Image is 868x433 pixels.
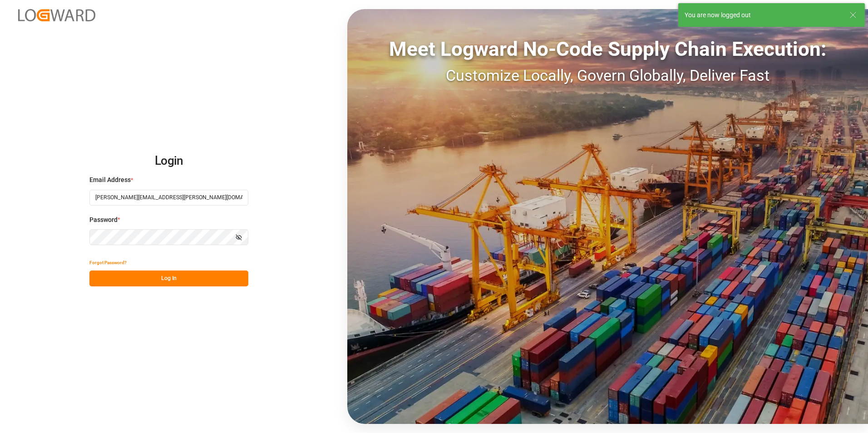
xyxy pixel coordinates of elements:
img: Logward_new_orange.png [18,9,95,21]
div: Meet Logward No-Code Supply Chain Execution: [347,34,868,64]
div: Customize Locally, Govern Globally, Deliver Fast [347,64,868,87]
div: You are now logged out [685,10,841,20]
span: Password [89,215,118,225]
button: Log In [89,271,248,286]
input: Enter your email [89,190,248,206]
span: Email Address [89,175,131,185]
button: Forgot Password? [89,255,127,271]
h2: Login [89,147,248,176]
